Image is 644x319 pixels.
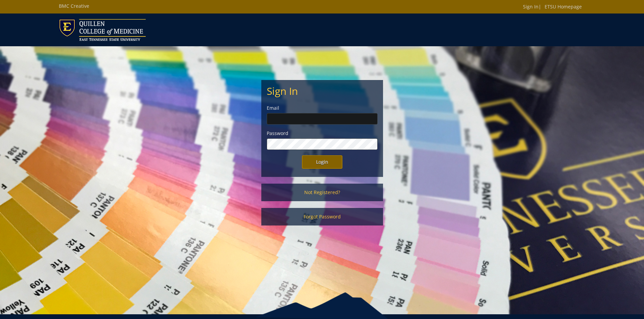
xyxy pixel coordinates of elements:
[267,105,378,111] label: Email
[59,3,89,8] h5: BMC Creative
[267,85,378,97] h2: Sign In
[541,3,585,10] a: ETSU Homepage
[261,208,383,225] a: Forgot Password
[267,130,378,137] label: Password
[523,3,585,10] p: |
[59,19,146,41] img: ETSU logo
[261,184,383,201] a: Not Registered?
[302,155,342,169] input: Login
[523,3,539,10] a: Sign In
